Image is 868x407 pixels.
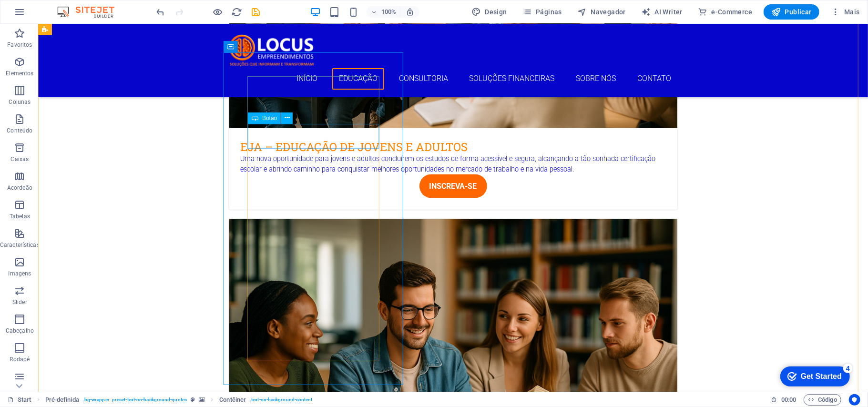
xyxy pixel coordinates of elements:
button: Navegador [573,4,630,20]
a: Clique para cancelar a seleção. Clique duas vezes para abrir as Páginas [8,394,31,406]
span: 00 00 [781,394,796,406]
span: Clique para selecionar. Clique duas vezes para editar [45,394,79,406]
p: Imagens [8,270,31,277]
button: Usercentrics [849,394,860,406]
i: Ao redimensionar, ajusta automaticamente o nível de zoom para caber no dispositivo escolhido. [406,8,414,16]
p: Slider [12,298,27,306]
span: Botão [262,115,277,121]
button: save [250,6,262,18]
p: Caixas [11,155,29,163]
h6: 100% [381,6,396,18]
button: Páginas [519,4,566,20]
span: . bg-wrapper .preset-text-on-background-quotes [83,394,187,406]
span: Páginas [522,7,562,17]
span: Clique para selecionar. Clique duas vezes para editar [219,394,246,406]
button: Mais [827,4,864,20]
i: Este elemento é uma predefinição personalizável [191,397,195,402]
i: Recarregar página [232,7,243,18]
span: : [788,396,789,403]
div: Design (Ctrl+Alt+Y) [468,4,511,20]
i: Este elemento contém um plano de fundo [199,397,204,402]
span: Publicar [771,7,812,17]
button: reload [231,6,243,18]
p: Acordeão [7,184,32,192]
span: Código [808,394,837,406]
button: undo [155,6,166,18]
p: Cabeçalho [6,327,34,335]
i: Desfazer: Alterar texto (Ctrl+Z) [155,7,166,18]
span: e-Commerce [698,7,752,17]
nav: breadcrumb [45,394,313,406]
span: Mais [831,7,860,17]
span: Design [471,7,507,17]
button: Clique aqui para sair do modo de visualização e continuar editando [212,6,224,18]
p: Favoritos [7,41,32,49]
button: Código [804,394,841,406]
div: Get Started 4 items remaining, 20% complete [8,5,77,25]
button: Design [468,4,511,20]
i: Salvar (Ctrl+S) [251,7,262,18]
div: 4 [71,2,80,11]
button: AI Writer [637,4,686,20]
p: Conteúdo [7,127,32,134]
span: AI Writer [641,7,683,17]
p: Tabelas [10,213,30,220]
p: Rodapé [10,356,30,363]
div: Get Started [28,10,69,19]
img: Editor Logo [55,6,126,18]
span: Navegador [577,7,626,17]
button: e-Commerce [694,4,756,20]
span: . text-on-background-content [250,394,313,406]
button: 100% [367,6,400,18]
p: Elementos [6,70,33,77]
button: Publicar [764,4,819,20]
h6: Tempo de sessão [771,394,797,406]
p: Colunas [9,98,31,106]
